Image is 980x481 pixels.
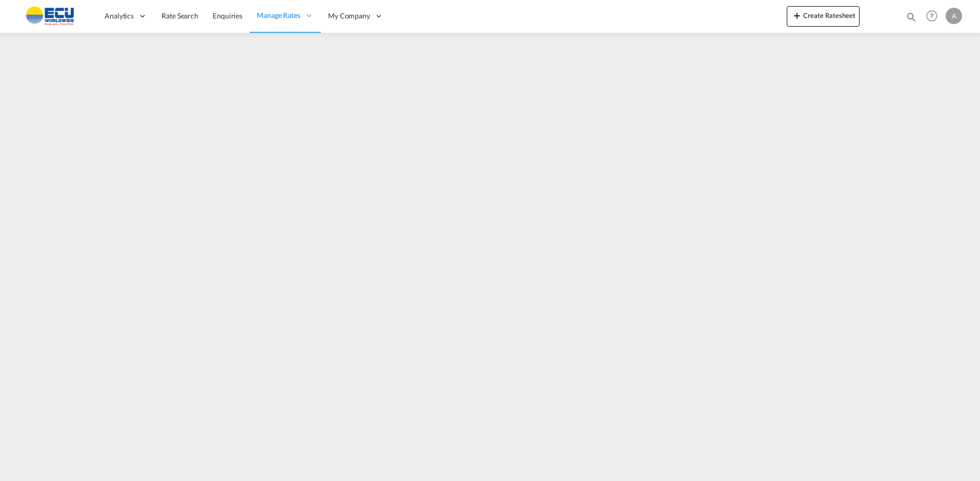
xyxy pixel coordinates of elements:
div: A [946,8,962,24]
span: Manage Rates [257,10,300,21]
span: My Company [328,11,370,21]
md-icon: icon-magnify [906,11,917,23]
span: Analytics [105,11,134,21]
span: Rate Search [161,11,198,20]
md-icon: icon-plus 400-fg [791,9,803,22]
img: 6cccb1402a9411edb762cf9624ab9cda.png [15,5,85,28]
span: Help [923,7,941,25]
div: Help [923,7,946,26]
button: icon-plus 400-fgCreate Ratesheet [787,6,860,27]
div: icon-magnify [906,11,917,27]
span: Enquiries [213,11,242,20]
